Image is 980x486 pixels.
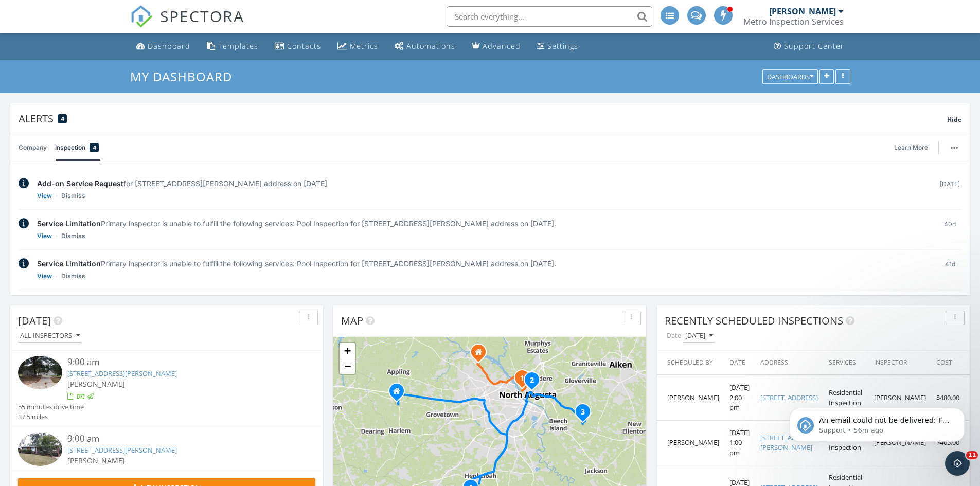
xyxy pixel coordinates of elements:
[665,329,683,343] label: Date
[160,5,244,27] span: SPECTORA
[774,386,980,458] iframe: Intercom notifications message
[447,6,652,27] input: Search everything...
[760,393,818,402] a: [STREET_ADDRESS]
[530,377,534,384] i: 2
[18,356,315,422] a: 9:00 am [STREET_ADDRESS][PERSON_NAME] [PERSON_NAME] 55 minutes drive time 37.5 miles
[350,41,378,51] div: Metrics
[55,134,99,161] a: Inspection
[665,314,843,328] span: Recently Scheduled Inspections
[37,178,930,189] div: for [STREET_ADDRESS][PERSON_NAME] address on [DATE]
[37,179,123,188] span: Add-on Service Request
[468,37,525,56] a: Advanced
[203,37,262,56] a: Templates
[869,351,931,375] th: Inspector
[61,231,85,241] a: Dismiss
[894,142,934,153] a: Learn More
[869,375,931,420] td: [PERSON_NAME]
[951,147,958,149] img: ellipsis-632cfdd7c38ec3a7d453.svg
[520,375,524,382] i: 1
[483,41,521,51] div: Advanced
[931,351,970,375] th: Cost
[547,41,578,51] div: Settings
[755,351,824,375] th: Address
[67,433,291,445] div: 9:00 am
[271,37,325,56] a: Contacts
[938,258,961,281] div: 41d
[824,375,869,420] td: Residential Inspection
[966,451,978,459] span: 11
[67,445,177,455] a: [STREET_ADDRESS][PERSON_NAME]
[37,258,930,269] div: Primary inspector is unable to fulfill the following services: Pool Inspection for [STREET_ADDRES...
[397,391,403,397] div: 306 Huntley Loop, Harlem GA 30814
[19,218,29,229] img: info-2c025b9f2229fc06645a.svg
[67,379,125,389] span: [PERSON_NAME]
[340,358,355,374] a: Zoom out
[67,456,125,465] span: [PERSON_NAME]
[657,420,724,465] td: [PERSON_NAME]
[37,191,52,201] a: View
[18,314,51,328] span: [DATE]
[37,231,52,241] a: View
[760,433,818,453] a: [STREET_ADDRESS][PERSON_NAME]
[931,375,970,420] td: $480.00
[938,178,961,201] div: [DATE]
[287,41,321,51] div: Contacts
[67,369,177,378] a: [STREET_ADDRESS][PERSON_NAME]
[340,343,355,358] a: Zoom in
[657,375,724,420] td: [PERSON_NAME]
[762,69,818,84] button: Dashboards
[61,115,64,122] span: 4
[130,14,244,35] a: SPECTORA
[784,41,844,51] div: Support Center
[769,6,836,16] div: [PERSON_NAME]
[947,115,961,124] span: Hide
[938,218,961,241] div: 40d
[19,112,947,125] div: Alerts
[583,411,589,418] div: 3046 Tarleton Ct, Beech Island, SC 29842
[724,351,755,375] th: Date
[18,356,62,389] img: 9572048%2Fcover_photos%2FrczDDYujz4oZgvUh4tsa%2Fsmall.9572048-1759148705651
[19,258,29,269] img: info-2c025b9f2229fc06645a.svg
[767,73,813,80] div: Dashboards
[18,433,62,466] img: 9565635%2Freports%2F50bb7f42-63f4-45ad-9fc2-57d881ace2da%2Fcover_photos%2FMzW0lYa8F5J8K7IxoEHm%2F...
[333,37,382,56] a: Metrics
[478,352,485,358] div: 609 Millstone Dr, Evans GA 30809
[390,37,459,56] a: Automations (Advanced)
[685,332,713,339] div: [DATE]
[37,218,930,229] div: Primary inspector is unable to fulfill the following services: Pool Inspection for [STREET_ADDRES...
[37,219,101,228] span: Service Limitation
[18,329,82,343] button: All Inspectors
[945,451,970,476] iframe: Intercom live chat
[533,37,582,56] a: Settings
[19,178,29,189] img: info-2c025b9f2229fc06645a.svg
[824,351,869,375] th: Services
[218,41,258,51] div: Templates
[19,134,47,161] a: Company
[770,37,848,56] a: Support Center
[148,41,190,51] div: Dashboard
[743,16,844,27] div: Metro Inspection Services
[93,142,96,153] span: 4
[132,37,194,56] a: Dashboard
[37,271,52,281] a: View
[67,356,291,369] div: 9:00 am
[724,375,755,420] td: [DATE] 2:00 pm
[61,271,85,281] a: Dismiss
[683,329,715,343] button: [DATE]
[20,332,80,339] div: All Inspectors
[522,377,528,384] div: 712 Brooks Dr, North Augusta, SC 29841
[581,409,585,416] i: 3
[532,380,538,386] div: 204 Hickory Pl, North Augusta, SC 29841
[18,402,84,412] div: 55 minutes drive time
[406,41,455,51] div: Automations
[61,191,85,201] a: Dismiss
[130,68,241,85] a: My Dashboard
[18,412,84,422] div: 37.5 miles
[37,259,101,268] span: Service Limitation
[657,351,724,375] th: Scheduled By
[724,420,755,465] td: [DATE] 1:00 pm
